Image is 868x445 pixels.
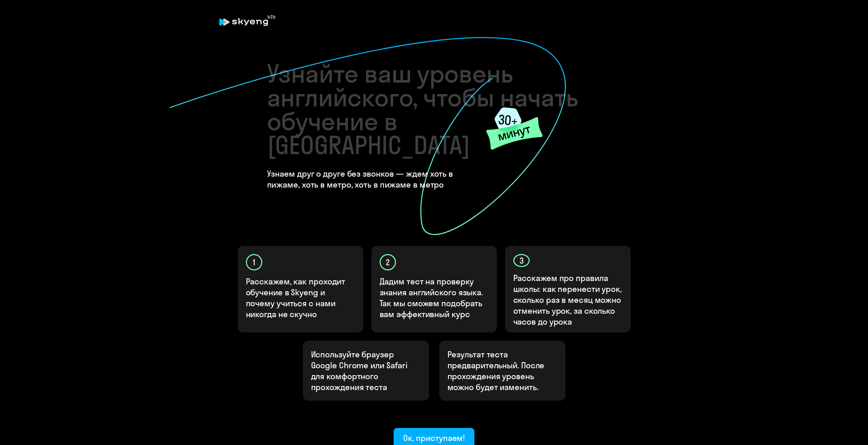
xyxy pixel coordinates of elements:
h1: Узнайте ваш уровень английского, чтобы начать обучение в [GEOGRAPHIC_DATA] [267,62,601,157]
p: Расскажем, как проходит обучение в Skyeng и почему учиться с нами никогда не скучно [246,276,356,320]
p: Расскажем про правила школы: как перенести урок, сколько раз в месяц можно отменить урок, за скол... [513,272,623,327]
p: Используйте браузер Google Chrome или Safari для комфортного прохождения теста [311,349,421,392]
div: 3 [513,254,530,267]
div: 1 [246,254,262,270]
div: 2 [380,254,396,270]
div: Ок, приступаем! [403,432,465,443]
h4: Узнаем друг о друге без звонков — ждем хоть в пижаме, хоть в метро, хоть в пижаме в метро [267,168,487,190]
p: Результат теста предварительный. После прохождения уровень можно будет изменить. [447,349,557,392]
p: Дадим тест на проверку знания английского языка. Так мы сможем подобрать вам эффективный курс [380,276,489,320]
